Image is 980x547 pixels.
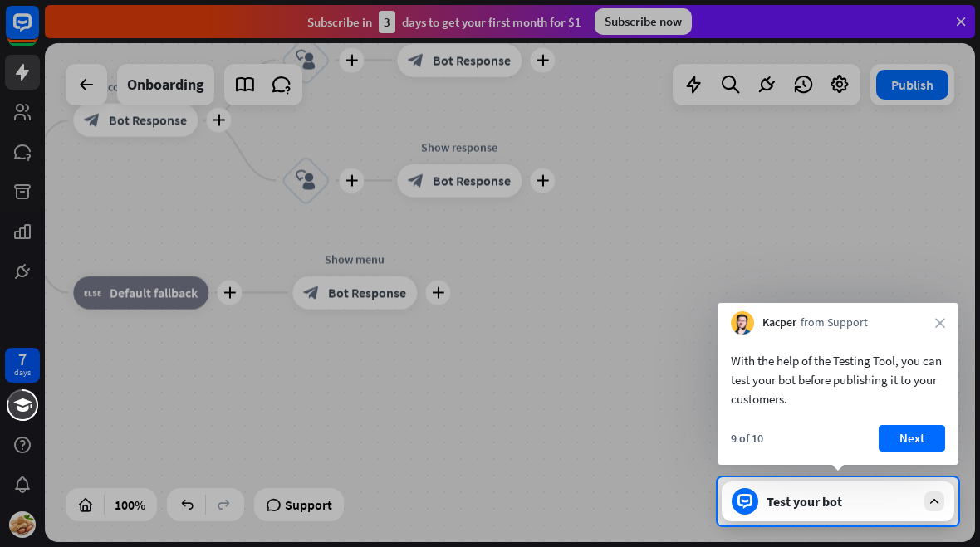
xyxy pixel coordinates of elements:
[731,431,763,446] div: 9 of 10
[879,425,945,452] button: Next
[731,351,945,408] div: With the help of the Testing Tool, you can test your bot before publishing it to your customers.
[767,493,916,510] div: Test your bot
[935,318,945,328] i: close
[762,315,796,331] span: Kacper
[801,315,868,331] span: from Support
